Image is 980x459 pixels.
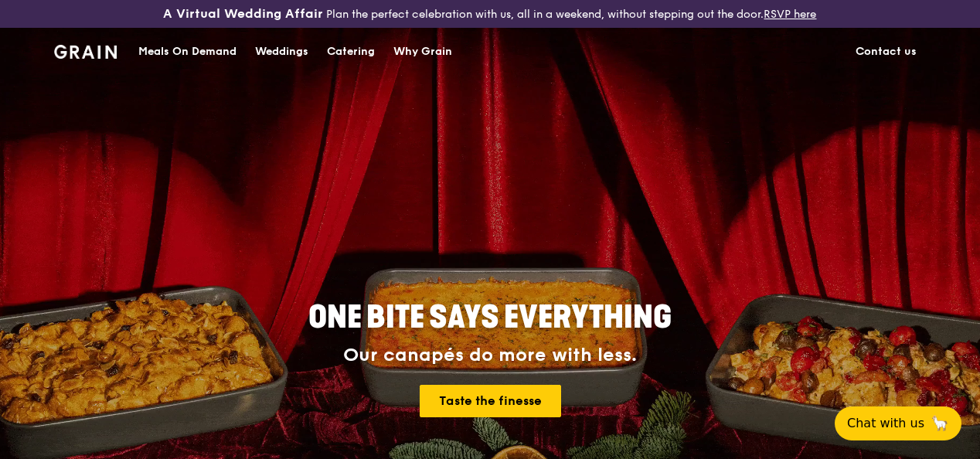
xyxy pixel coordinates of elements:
a: Taste the finesse [420,385,561,417]
span: 🦙 [931,414,949,433]
div: Catering [327,29,375,75]
a: Why Grain [384,29,461,75]
div: Weddings [255,29,308,75]
div: Our canapés do more with less. [212,345,768,366]
span: Chat with us [847,414,924,433]
span: ONE BITE SAYS EVERYTHING [308,299,672,336]
div: Meals On Demand [138,29,236,75]
a: RSVP here [764,8,816,21]
button: Chat with us🦙 [835,406,961,440]
div: Plan the perfect celebration with us, all in a weekend, without stepping out the door. [163,6,816,22]
a: Weddings [246,29,318,75]
a: Contact us [846,29,926,75]
img: Grain [54,45,117,59]
a: Catering [318,29,384,75]
h3: A Virtual Wedding Affair [163,6,323,22]
div: Why Grain [393,29,452,75]
a: GrainGrain [54,27,117,73]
